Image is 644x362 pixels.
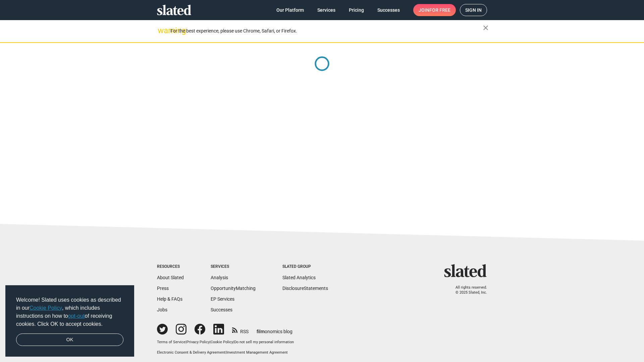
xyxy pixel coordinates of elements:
[157,296,182,302] a: Help & FAQs
[211,296,234,302] a: EP Services
[465,4,482,16] span: Sign in
[5,285,134,357] div: cookieconsent
[16,334,123,346] a: dismiss cookie message
[211,264,256,269] div: Services
[157,350,225,355] a: Electronic Consent & Delivery Agreement
[429,4,450,16] span: for free
[211,340,233,344] a: Cookie Policy
[185,340,186,344] span: |
[211,286,256,291] a: OpportunityMatching
[282,286,328,291] a: DisclosureStatements
[210,340,211,344] span: |
[16,296,123,328] span: Welcome! Slated uses cookies as described in our , which includes instructions on how to of recei...
[276,4,304,16] span: Our Platform
[271,4,309,16] a: Our Platform
[419,4,450,16] span: Join
[413,4,456,16] a: Joinfor free
[30,305,62,311] a: Cookie Policy
[211,275,228,280] a: Analysis
[157,340,185,344] a: Terms of Service
[234,340,294,345] button: Do not sell my personal information
[482,24,490,32] mat-icon: close
[317,4,335,16] span: Services
[211,307,232,312] a: Successes
[225,350,226,355] span: |
[226,350,288,355] a: Investment Management Agreement
[233,340,234,344] span: |
[68,313,85,319] a: opt-out
[282,275,316,280] a: Slated Analytics
[157,307,167,312] a: Jobs
[170,26,483,36] div: For the best experience, please use Chrome, Safari, or Firefox.
[157,286,169,291] a: Press
[257,323,292,335] a: filmonomics blog
[157,264,184,269] div: Resources
[377,4,400,16] span: Successes
[186,340,210,344] a: Privacy Policy
[349,4,364,16] span: Pricing
[158,26,166,35] mat-icon: warning
[232,324,249,335] a: RSS
[157,275,184,280] a: About Slated
[312,4,341,16] a: Services
[257,329,265,334] span: film
[343,4,369,16] a: Pricing
[282,264,328,269] div: Slated Group
[460,4,487,16] a: Sign in
[448,285,487,295] p: All rights reserved. © 2025 Slated, Inc.
[372,4,405,16] a: Successes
